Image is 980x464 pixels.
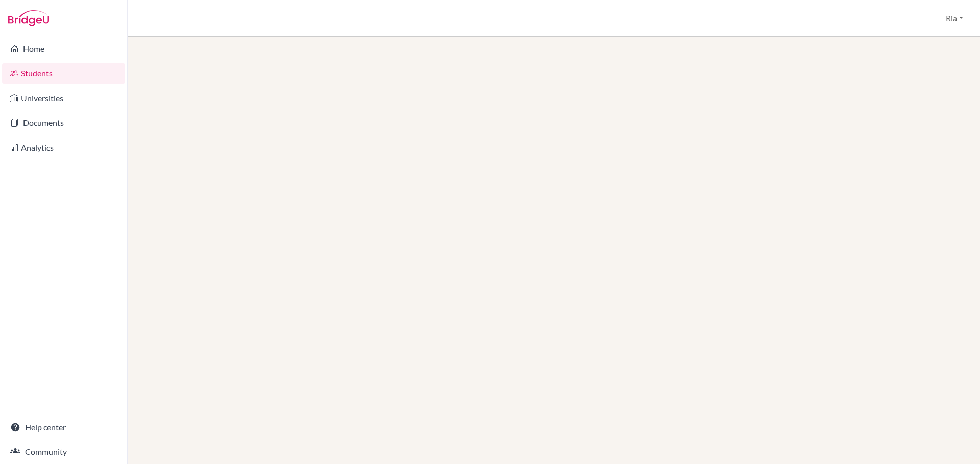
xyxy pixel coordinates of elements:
[2,442,125,462] a: Community
[941,9,968,28] button: Ria
[2,113,125,133] a: Documents
[2,63,125,84] a: Students
[2,417,125,438] a: Help center
[2,88,125,108] a: Universities
[2,39,125,59] a: Home
[2,138,125,158] a: Analytics
[8,10,49,26] img: Bridge-U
